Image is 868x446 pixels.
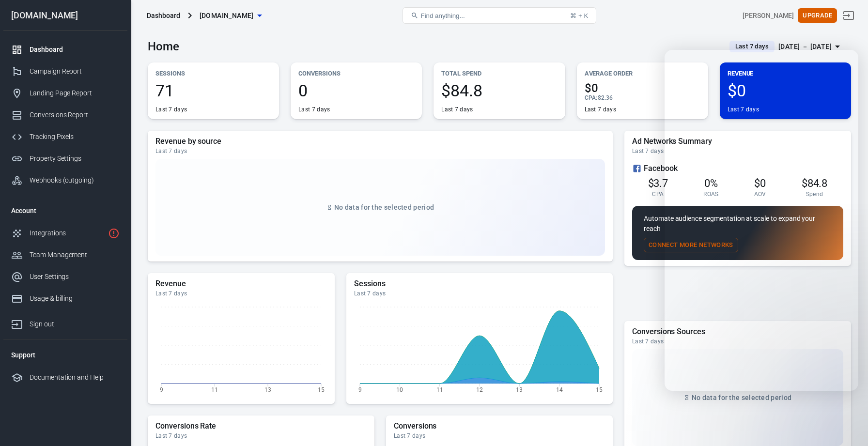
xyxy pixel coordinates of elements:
[476,386,483,393] tspan: 12
[30,88,120,98] div: Landing Page Report
[155,137,605,146] h5: Revenue by source
[441,106,473,113] div: Last 7 days
[441,68,557,78] p: Total Spend
[585,94,598,101] span: CPA :
[403,7,596,24] button: Find anything...⌘ + K
[3,288,127,309] a: Usage & billing
[3,169,127,191] a: Webhooks (outgoing)
[396,386,403,393] tspan: 10
[3,309,127,335] a: Sign out
[155,106,187,113] div: Last 7 days
[570,12,588,19] div: ⌘ + K
[30,154,120,164] div: Property Settings
[3,39,127,61] a: Dashboard
[30,45,120,55] div: Dashboard
[743,11,794,21] div: Account id: NIz8LqcE
[155,147,605,155] div: Last 7 days
[644,238,738,253] button: Connect More Networks
[30,132,120,142] div: Tracking Pixels
[394,421,605,431] h5: Conversions
[632,338,843,345] div: Last 7 days
[644,214,832,234] p: Automate audience segmentation at scale to expand your reach
[155,279,327,289] h5: Revenue
[3,82,127,104] a: Landing Page Report
[632,137,843,146] h5: Ad Networks Summary
[632,327,843,337] h5: Conversions Sources
[298,68,414,78] p: Conversions
[556,386,563,393] tspan: 14
[155,432,367,440] div: Last 7 days
[298,106,330,113] div: Last 7 days
[3,126,127,148] a: Tracking Pixels
[354,290,605,297] div: Last 7 days
[598,94,613,101] span: $2.36
[516,386,523,393] tspan: 13
[334,203,434,211] span: No data for the selected period
[3,266,127,288] a: User Settings
[632,163,642,174] svg: Facebook Ads
[30,372,120,383] div: Documentation and Help
[3,244,127,266] a: Team Management
[30,272,120,282] div: User Settings
[3,222,127,244] a: Integrations
[30,293,120,304] div: Usage & billing
[420,12,465,19] span: Find anything...
[155,421,367,431] h5: Conversions Rate
[585,106,616,113] div: Last 7 days
[30,250,120,260] div: Team Management
[147,11,180,20] div: Dashboard
[3,61,127,82] a: Campaign Report
[632,147,843,155] div: Last 7 days
[3,343,127,367] li: Support
[298,82,414,99] span: 0
[30,110,120,120] div: Conversions Report
[652,190,664,198] span: CPA
[441,82,557,99] span: $84.8
[160,386,163,393] tspan: 9
[30,228,104,238] div: Integrations
[3,199,127,222] li: Account
[585,68,700,78] p: Average Order
[778,41,832,53] div: [DATE] － [DATE]
[632,163,843,174] div: Facebook
[155,290,327,297] div: Last 7 days
[3,11,127,20] div: [DOMAIN_NAME]
[108,228,120,239] svg: 1 networks not verified yet
[196,7,265,25] button: [DOMAIN_NAME]
[731,42,773,51] span: Last 7 days
[30,175,120,185] div: Webhooks (outgoing)
[3,104,127,126] a: Conversions Report
[585,82,700,94] span: $0
[394,432,605,440] div: Last 7 days
[835,399,858,422] iframe: Intercom live chat
[155,68,271,78] p: Sessions
[798,8,837,23] button: Upgrade
[596,386,603,393] tspan: 15
[30,66,120,77] div: Campaign Report
[837,4,860,27] a: Sign out
[722,39,851,55] button: Last 7 days[DATE] － [DATE]
[648,177,668,189] span: $3.7
[318,386,325,393] tspan: 15
[354,279,605,289] h5: Sessions
[148,40,179,53] h3: Home
[3,148,127,169] a: Property Settings
[436,386,443,393] tspan: 11
[211,386,218,393] tspan: 11
[200,10,254,22] span: planningmogul.com
[264,386,271,393] tspan: 13
[665,50,858,391] iframe: Intercom live chat
[30,319,120,329] div: Sign out
[692,394,791,401] span: No data for the selected period
[155,82,271,99] span: 71
[358,386,362,393] tspan: 9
